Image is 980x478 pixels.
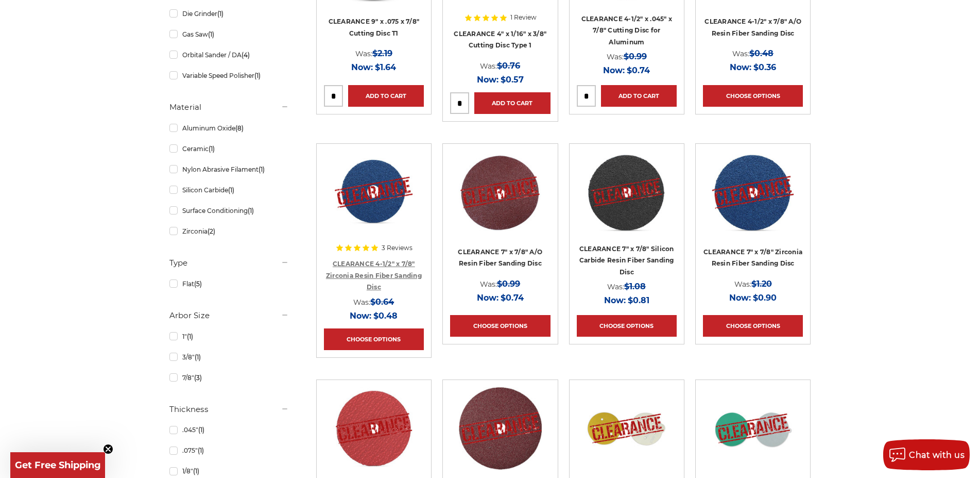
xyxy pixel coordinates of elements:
span: (1) [198,447,204,454]
span: $0.74 [501,293,524,303]
span: (1) [228,186,234,194]
a: Variable Speed Polisher [169,67,289,85]
a: Zirconia [169,222,289,240]
a: CLEARANCE 7" x 7/8" Silicon Carbide Resin Fiber Sanding Disc [579,245,674,276]
h5: Material [169,101,289,113]
span: Now: [730,62,751,72]
div: Was: [703,46,803,60]
a: Die Grinder [169,5,289,23]
a: CLEARANCE 4-1/2" x 7/8" A/O Resin Fiber Sanding Disc [704,18,801,37]
span: $2.19 [372,48,392,58]
a: Choose Options [703,85,803,107]
div: Was: [577,279,677,293]
span: (4) [242,51,250,59]
span: $0.76 [497,61,520,71]
a: Choose Options [703,315,803,337]
button: Close teaser [103,444,113,454]
img: CLEARANCE 7" x 7/8" Silicon Carbide Resin Fiber Sanding Disc [586,151,668,234]
span: $1.64 [375,62,396,72]
a: Add to Cart [474,92,550,114]
span: (1) [208,30,214,38]
span: $0.36 [753,62,776,72]
a: .075" [169,441,289,459]
span: (1) [193,467,199,475]
img: 7 inch zirconia resin fiber disc [712,151,794,234]
span: $0.99 [624,52,647,61]
span: Now: [477,75,498,85]
span: (2) [208,227,215,235]
span: $0.74 [627,65,650,75]
a: Choose Options [324,328,424,350]
a: Choose Options [450,315,550,337]
img: CLEARANCE - 7" x 7/8" Ceramic Resin Fiber Sanding Disc [333,387,415,470]
a: CLEARANCE 9" x .075 x 7/8" Cutting Disc T1 [329,18,420,37]
div: Was: [324,46,424,60]
span: $0.81 [628,295,649,305]
a: Add to Cart [348,85,424,107]
span: (1) [217,10,223,18]
span: $0.48 [373,311,398,321]
span: (8) [235,124,244,132]
a: CLEARANCE 4" x 1/16" x 3/8" Cutting Disc Type 1 [454,30,546,50]
img: CLEARANCE 4-1/2" zirc resin fiber disc [332,151,415,234]
span: (1) [187,333,193,340]
a: Choose Options [577,315,677,337]
span: (1) [259,166,265,173]
a: 1" [169,327,289,345]
img: CLEARANCE 9" x 7/8" Aluminum Oxide Resin Fiber Disc [459,387,542,470]
h5: Type [169,257,289,269]
a: CLEARANCE 7 inch aluminum oxide resin fiber disc [450,151,550,251]
img: CLEARANCE 7 inch aluminum oxide resin fiber disc [459,151,541,234]
a: Surface Conditioning [169,202,289,220]
span: Now: [603,65,625,75]
span: Get Free Shipping [15,459,101,471]
a: Silicon Carbide [169,181,289,199]
span: (1) [254,72,261,79]
span: $1.08 [624,282,646,291]
a: 3/8" [169,348,289,366]
a: CLEARANCE 4-1/2" x 7/8" Zirconia Resin Fiber Sanding Disc [326,260,422,291]
a: Ceramic [169,140,289,158]
a: 7 inch zirconia resin fiber disc [703,151,803,251]
img: CLEARANCE 5" x 5 Hole PSA Self Adhesive Sanding Discs - 100 Pack [586,387,668,470]
a: CLEARANCE 7" x 7/8" Silicon Carbide Resin Fiber Sanding Disc [577,151,677,251]
div: Was: [450,59,550,73]
a: Flat [169,275,289,293]
span: (1) [195,353,201,361]
div: Was: [324,295,424,309]
span: Chat with us [909,450,965,460]
h5: Arbor Size [169,309,289,322]
span: Now: [351,62,373,72]
div: Was: [703,277,803,291]
span: $0.57 [501,75,524,85]
span: (1) [209,145,215,153]
a: 7/8" [169,369,289,387]
button: Chat with us [883,439,970,470]
a: CLEARANCE 4-1/2" zirc resin fiber disc [324,151,424,251]
span: Now: [604,295,626,305]
span: $1.20 [751,279,772,289]
a: .045" [169,421,289,439]
span: (5) [194,280,202,288]
span: (3) [194,374,202,382]
span: $0.99 [497,279,520,289]
span: (1) [198,426,204,434]
a: Orbital Sander / DA [169,46,289,64]
span: $0.90 [753,293,777,303]
a: Nylon Abrasive Filament [169,160,289,178]
span: Now: [477,293,498,303]
a: Gas Saw [169,25,289,43]
div: Get Free ShippingClose teaser [10,452,105,478]
a: Add to Cart [601,85,677,107]
span: $0.48 [749,48,773,58]
div: Was: [577,50,677,63]
div: Was: [450,277,550,291]
h5: Thickness [169,403,289,416]
span: Now: [729,293,751,303]
span: Now: [350,311,371,321]
span: (1) [248,207,254,215]
a: Aluminum Oxide [169,119,289,137]
span: $0.64 [370,297,394,307]
a: CLEARANCE 4-1/2" x .045" x 7/8" Cutting Disc for Aluminum [581,15,673,46]
img: CLEARANCE 6" Green Film PSA Self Adhesive Wet / Dry Sanding Discs [712,387,794,470]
